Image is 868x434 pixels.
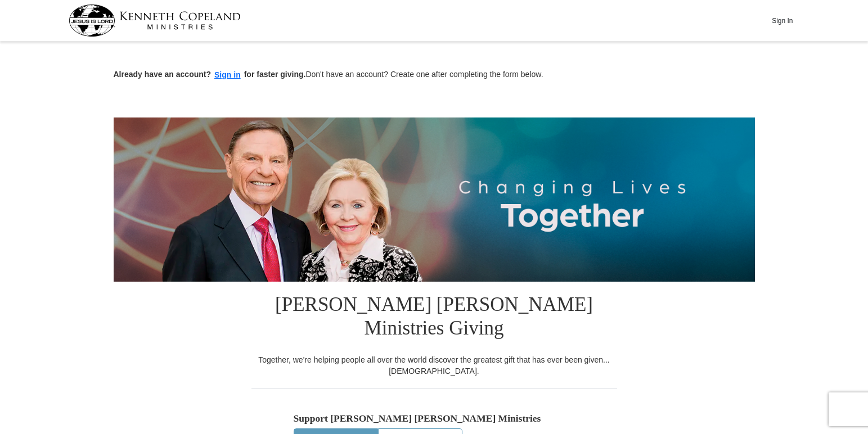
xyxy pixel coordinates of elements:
[766,12,799,29] button: Sign In
[114,69,755,82] p: Don't have an account? Create one after completing the form below.
[211,69,244,82] button: Sign in
[294,413,575,424] h5: Support [PERSON_NAME] [PERSON_NAME] Ministries
[251,354,617,377] div: Together, we're helping people all over the world discover the greatest gift that has ever been g...
[114,70,306,79] strong: Already have an account? for faster giving.
[69,4,241,37] img: kcm-header-logo.svg
[251,282,617,354] h1: [PERSON_NAME] [PERSON_NAME] Ministries Giving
